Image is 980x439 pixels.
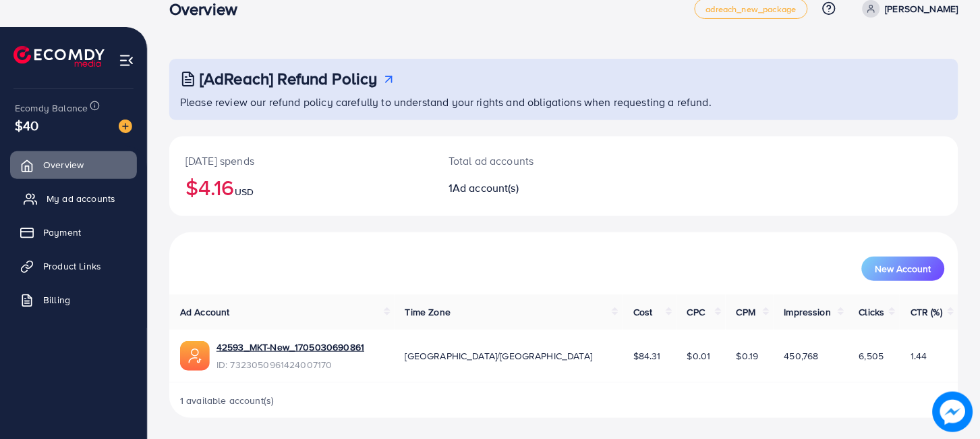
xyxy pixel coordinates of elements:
[687,305,705,319] span: CPC
[875,264,931,274] span: New Account
[405,305,451,319] span: Time Zone
[185,153,416,169] p: [DATE] spends
[15,101,88,115] span: Ecomdy Balance
[859,349,884,363] span: 6,505
[10,219,137,246] a: Payment
[180,394,275,407] span: 1 available account(s)
[706,5,797,14] span: adreach_new_package
[43,259,101,273] span: Product Links
[15,115,38,135] span: $40
[911,349,927,363] span: 1.44
[185,174,416,200] h2: $4.16
[687,349,711,363] span: $0.01
[449,182,614,195] h2: 1
[449,153,614,169] p: Total ad accounts
[737,305,755,319] span: CPM
[180,94,950,110] p: Please review our refund policy carefully to understand your rights and obligations when requesti...
[10,185,137,212] a: My ad accounts
[47,192,115,205] span: My ad accounts
[13,46,105,67] img: logo
[862,257,945,281] button: New Account
[180,341,210,371] img: ic-ads-acc.e4c84228.svg
[405,349,593,363] span: [GEOGRAPHIC_DATA]/[GEOGRAPHIC_DATA]
[859,305,885,319] span: Clicks
[737,349,759,363] span: $0.19
[235,185,254,199] span: USD
[180,305,230,319] span: Ad Account
[633,305,653,319] span: Cost
[886,1,958,17] p: [PERSON_NAME]
[43,293,70,307] span: Billing
[200,69,378,88] h3: [AdReach] Refund Policy
[784,349,819,363] span: 450,768
[43,226,81,239] span: Payment
[217,340,364,354] a: 42593_MKT-New_1705030690861
[784,305,832,319] span: Impression
[10,253,137,280] a: Product Links
[10,286,137,313] a: Billing
[217,358,364,371] span: ID: 7323050961424007170
[119,120,132,133] img: image
[119,53,134,68] img: menu
[43,158,84,172] span: Overview
[453,180,519,195] span: Ad account(s)
[933,392,973,432] img: image
[633,349,661,363] span: $84.31
[10,151,137,178] a: Overview
[911,305,942,319] span: CTR (%)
